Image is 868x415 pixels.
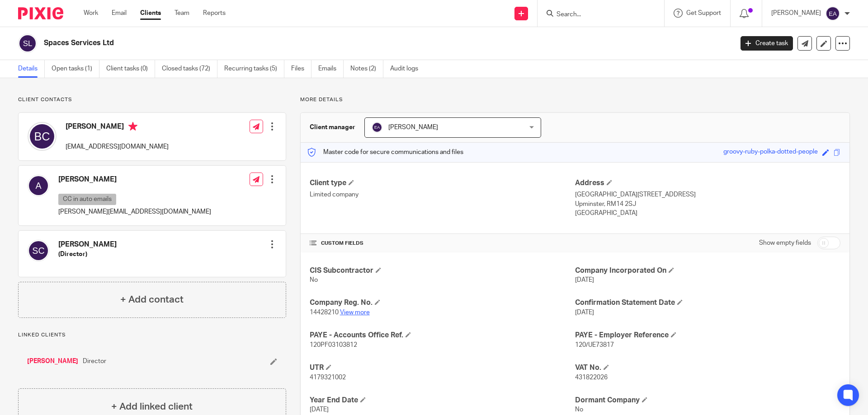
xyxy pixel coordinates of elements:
h4: [PERSON_NAME] [66,122,169,133]
h2: Spaces Services Ltd [44,38,590,48]
h4: [PERSON_NAME] [58,175,211,184]
p: Master code for secure communications and files [307,148,463,157]
img: svg%3E [18,34,37,53]
p: Upminster, RM14 2SJ [575,200,840,209]
h4: UTR [310,363,575,373]
span: [DATE] [310,406,329,413]
a: Create task [741,36,793,51]
p: [EMAIL_ADDRESS][DOMAIN_NAME] [66,142,169,151]
h3: Client manager [310,123,355,132]
span: 4179321002 [310,374,346,381]
img: Pixie [18,7,63,19]
p: Linked clients [18,331,286,339]
p: CC in auto emails [58,194,116,205]
p: [GEOGRAPHIC_DATA][STREET_ADDRESS] [575,190,840,199]
span: 120/UE73817 [575,342,614,348]
span: [PERSON_NAME] [388,124,438,131]
h4: Company Incorporated On [575,266,840,275]
span: No [575,406,583,413]
label: Show empty fields [759,238,811,247]
h4: CUSTOM FIELDS [310,240,575,247]
h4: Client type [310,178,575,188]
img: svg%3E [372,122,382,133]
span: Get Support [686,10,721,16]
a: Client tasks (0) [106,60,155,78]
h4: PAYE - Accounts Office Ref. [310,331,575,340]
a: View more [340,309,370,316]
a: Emails [318,60,344,78]
h4: VAT No. [575,363,840,373]
a: Closed tasks (72) [162,60,217,78]
i: Primary [128,122,137,131]
h4: [PERSON_NAME] [58,240,117,249]
h4: Confirmation Statement Date [575,298,840,308]
p: Client contacts [18,96,286,103]
a: Email [112,9,127,18]
img: svg%3E [28,240,49,261]
a: Team [175,9,189,18]
a: Files [291,60,311,78]
a: [PERSON_NAME] [27,357,78,366]
h4: Year End Date [310,396,575,405]
img: svg%3E [826,6,840,21]
p: Limited company [310,190,575,199]
h5: (Director) [58,250,117,259]
span: 14428210 [310,309,339,316]
h4: + Add linked client [111,400,193,414]
img: svg%3E [28,122,57,151]
span: No [310,277,318,283]
h4: Address [575,178,840,188]
a: Notes (2) [350,60,383,78]
h4: PAYE - Employer Reference [575,331,840,340]
span: 120PF03103812 [310,342,357,348]
a: Open tasks (1) [52,60,99,78]
div: groovy-ruby-polka-dotted-people [723,147,818,158]
a: Recurring tasks (5) [224,60,284,78]
h4: Company Reg. No. [310,298,575,308]
p: [GEOGRAPHIC_DATA] [575,209,840,218]
p: [PERSON_NAME][EMAIL_ADDRESS][DOMAIN_NAME] [58,207,211,216]
a: Audit logs [390,60,425,78]
span: [DATE] [575,277,594,283]
span: 431822026 [575,374,608,381]
h4: Dormant Company [575,396,840,405]
a: Details [18,60,45,78]
a: Reports [203,9,226,18]
a: Clients [140,9,161,18]
a: Work [84,9,98,18]
h4: + Add contact [120,293,184,307]
img: svg%3E [28,175,49,196]
input: Search [556,11,637,19]
p: [PERSON_NAME] [771,9,821,18]
span: Director [83,357,106,366]
span: [DATE] [575,309,594,316]
p: More details [300,96,850,103]
h4: CIS Subcontractor [310,266,575,275]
